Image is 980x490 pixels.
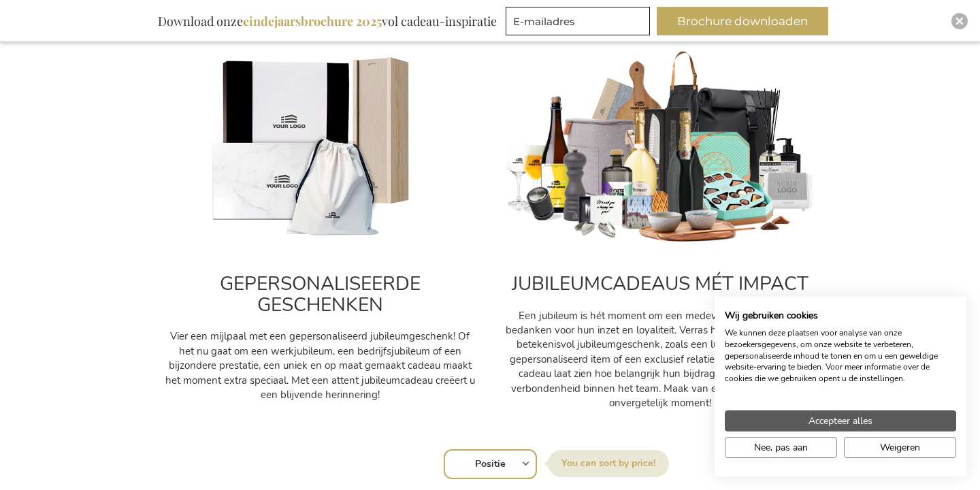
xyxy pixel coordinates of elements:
[754,440,808,455] span: Nee, pas aan
[163,329,476,402] p: Vier een mijlpaal met een gepersonaliseerd jubileumgeschenk! Of het nu gaat om een werkjubileum, ...
[725,437,837,458] button: Pas cookie voorkeuren aan
[880,440,920,455] span: Weigeren
[844,437,956,458] button: Alle cookies weigeren
[506,7,654,39] form: marketing offers and promotions
[243,13,382,29] b: eindejaarsbrochure 2025
[548,450,669,477] label: Sorteer op
[504,274,817,295] h2: JUBILEUMCADEAUS MÉT IMPACT
[504,309,817,411] p: Een jubileum is hét moment om een medewerker of collega te bedanken voor hun inzet en loyaliteit....
[657,7,828,35] button: Brochure downloaden
[725,310,956,322] h2: Wij gebruiken cookies
[163,274,476,316] h2: GEPERSONALISEERDE GESCHENKEN
[506,7,650,35] input: E-mailadres
[163,50,476,245] img: Personalised_gifts
[951,13,968,29] div: Close
[504,50,817,245] img: cadeau_personeel_medewerkers-kerst_1
[725,410,956,431] button: Accepteer alle cookies
[955,17,964,25] img: Close
[152,7,503,35] div: Download onze vol cadeau-inspiratie
[725,327,956,385] p: We kunnen deze plaatsen voor analyse van onze bezoekersgegevens, om onze website te verbeteren, g...
[808,414,872,428] span: Accepteer alles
